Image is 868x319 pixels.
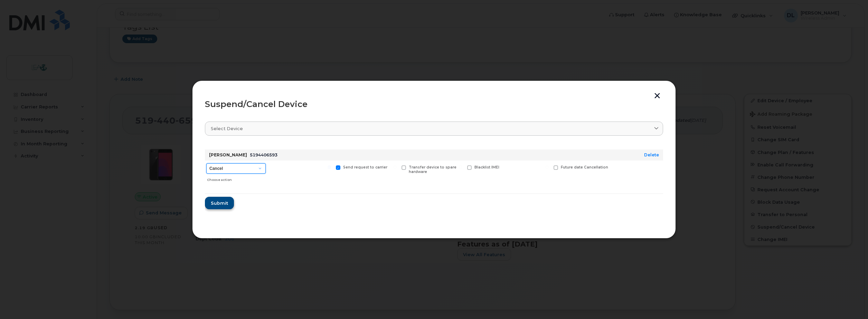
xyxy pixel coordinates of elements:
span: Select device [211,125,243,132]
span: Send request to carrier [343,165,387,170]
div: Suspend/Cancel Device [205,100,663,108]
div: Choose action [207,174,266,183]
a: Delete [644,152,659,157]
input: Blacklist IMEI [459,165,462,169]
span: Blacklist IMEI [474,165,499,170]
input: Transfer device to spare hardware [393,165,397,169]
span: Transfer device to spare hardware [409,165,456,174]
span: Submit [211,200,228,206]
input: Send request to carrier [328,165,331,169]
input: Future date Cancellation [545,165,549,169]
span: 5194406593 [250,152,277,157]
button: Submit [205,197,234,209]
a: Select device [205,122,663,136]
span: Future date Cancellation [561,165,608,170]
strong: [PERSON_NAME] [209,152,247,157]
